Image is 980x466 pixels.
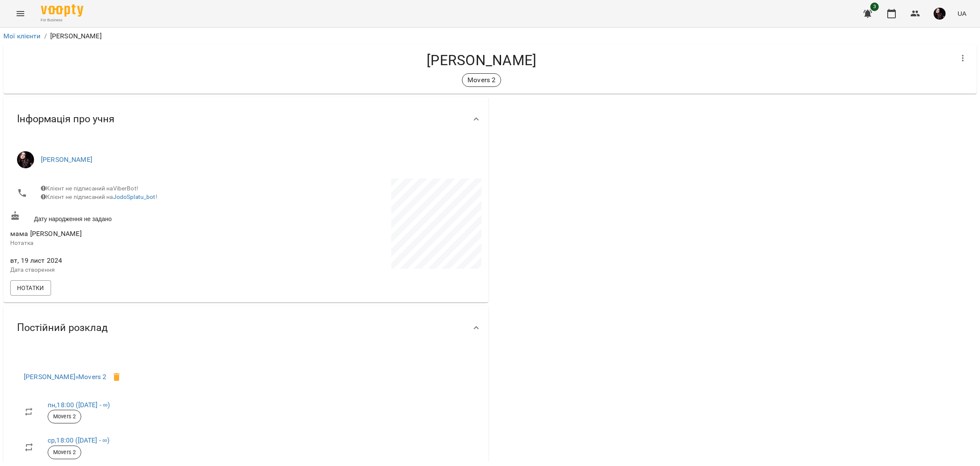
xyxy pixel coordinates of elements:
span: Нотатки [17,283,44,293]
img: Voopty Logo [41,4,83,17]
span: Movers 2 [48,413,81,420]
button: Menu [10,3,31,24]
img: Анастасія Абрамова [17,151,34,168]
div: Movers 2 [48,410,81,423]
div: Movers 2 [48,446,81,459]
a: пн,18:00 ([DATE] - ∞) [48,401,110,409]
span: мама [PERSON_NAME] [10,230,82,238]
li: / [44,31,47,41]
p: Movers 2 [467,75,496,85]
span: вт, 19 лист 2024 [10,256,244,266]
button: UA [954,6,970,21]
button: Нотатки [10,280,51,296]
p: [PERSON_NAME] [50,31,102,41]
span: 3 [870,3,879,11]
span: Видалити клієнта з групи Movers 2 для курсу Movers 2? [106,367,127,387]
a: ср,18:00 ([DATE] - ∞) [48,436,109,444]
span: Клієнт не підписаний на ViberBot! [41,185,138,192]
div: Дату народження не задано [9,209,246,225]
nav: breadcrumb [3,31,977,41]
div: Постійний розклад [3,306,488,350]
img: c92daf42e94a56623d94c35acff0251f.jpg [934,8,946,20]
span: UA [957,9,966,18]
div: Movers 2 [462,73,501,87]
p: Дата створення [10,266,244,274]
h4: [PERSON_NAME] [10,52,953,69]
span: For Business [41,17,83,23]
a: [PERSON_NAME] [41,155,92,164]
span: Постійний розклад [17,321,108,334]
div: Інформація про учня [3,97,488,141]
a: Мої клієнти [3,32,41,40]
span: Movers 2 [48,449,81,456]
a: JodoSplatu_bot [113,193,156,200]
span: Клієнт не підписаний на ! [41,193,157,200]
a: [PERSON_NAME]»Movers 2 [24,373,106,381]
span: Інформація про учня [17,112,114,126]
p: Нотатка [10,239,244,247]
